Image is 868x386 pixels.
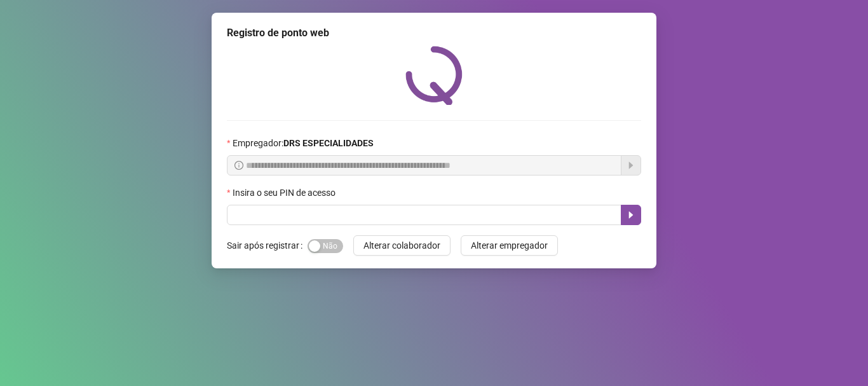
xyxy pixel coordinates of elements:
[233,136,374,150] span: Empregador :
[283,138,374,148] strong: DRS ESPECIALIDADES
[461,235,558,256] button: Alterar empregador
[227,25,641,41] div: Registro de ponto web
[227,186,344,200] label: Insira o seu PIN de acesso
[234,161,243,170] span: info-circle
[227,235,308,256] label: Sair após registrar
[626,210,636,220] span: caret-right
[363,238,440,252] span: Alterar colaborador
[353,235,451,256] button: Alterar colaborador
[471,238,548,252] span: Alterar empregador
[405,46,463,105] img: QRPoint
